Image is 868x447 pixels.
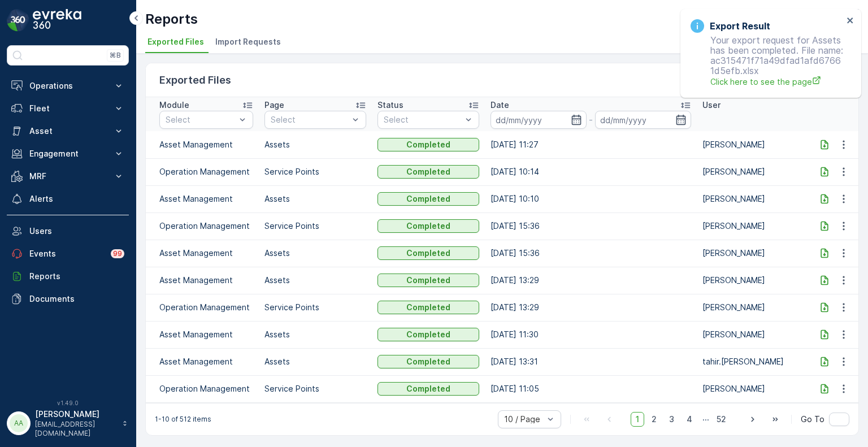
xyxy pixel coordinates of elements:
[406,356,450,367] p: Completed
[155,415,211,424] p: 1-10 of 512 items
[7,288,129,310] a: Documents
[406,302,450,313] p: Completed
[377,165,479,179] button: Completed
[485,321,697,348] td: [DATE] 11:30
[7,120,129,142] button: Asset
[146,294,259,321] td: Operation Management
[377,382,479,396] button: Completed
[589,113,593,127] p: -
[631,412,644,427] span: 1
[697,348,810,375] td: tahir.[PERSON_NAME]
[697,240,810,267] td: [PERSON_NAME]
[271,114,349,125] p: Select
[33,9,81,32] img: logo_dark-DEwI_e13.png
[406,329,450,340] p: Completed
[406,193,450,205] p: Completed
[697,185,810,212] td: [PERSON_NAME]
[146,158,259,185] td: Operation Management
[147,36,204,47] span: Exported Files
[710,76,843,88] a: Click here to see the page
[29,248,104,259] p: Events
[697,321,810,348] td: [PERSON_NAME]
[697,158,810,185] td: [PERSON_NAME]
[166,114,236,125] p: Select
[29,271,124,282] p: Reports
[259,294,372,321] td: Service Points
[697,267,810,294] td: [PERSON_NAME]
[491,111,587,129] input: dd/mm/yyyy
[491,99,509,111] p: Date
[697,131,810,158] td: [PERSON_NAME]
[159,99,189,111] p: Module
[485,131,697,158] td: [DATE] 11:27
[146,185,259,212] td: Asset Management
[406,275,450,286] p: Completed
[384,114,462,125] p: Select
[259,348,372,375] td: Assets
[485,348,697,375] td: [DATE] 13:31
[485,212,697,240] td: [DATE] 15:36
[146,375,259,402] td: Operation Management
[146,321,259,348] td: Asset Management
[29,293,124,305] p: Documents
[702,99,721,111] p: User
[29,80,106,92] p: Operations
[146,267,259,294] td: Asset Management
[697,294,810,321] td: [PERSON_NAME]
[110,51,121,60] p: ⌘B
[485,185,697,212] td: [DATE] 10:10
[29,125,106,137] p: Asset
[7,409,129,438] button: AA[PERSON_NAME][EMAIL_ADDRESS][DOMAIN_NAME]
[377,99,403,111] p: Status
[35,420,116,438] p: [EMAIL_ADDRESS][DOMAIN_NAME]
[377,219,479,233] button: Completed
[35,409,116,420] p: [PERSON_NAME]
[485,375,697,402] td: [DATE] 11:05
[377,274,479,287] button: Completed
[29,103,106,114] p: Fleet
[259,158,372,185] td: Service Points
[29,193,124,205] p: Alerts
[406,166,450,177] p: Completed
[7,188,129,210] a: Alerts
[7,220,129,242] a: Users
[113,249,122,258] p: 99
[215,36,281,47] span: Import Requests
[146,212,259,240] td: Operation Management
[711,412,731,427] span: 52
[264,99,284,111] p: Page
[377,192,479,206] button: Completed
[146,131,259,158] td: Asset Management
[29,148,106,159] p: Engagement
[7,142,129,165] button: Engagement
[146,240,259,267] td: Asset Management
[485,294,697,321] td: [DATE] 13:29
[664,412,679,427] span: 3
[7,9,29,32] img: logo
[29,171,106,182] p: MRF
[159,72,231,88] p: Exported Files
[10,414,28,432] div: AA
[377,138,479,151] button: Completed
[406,139,450,150] p: Completed
[702,412,709,427] p: ...
[646,412,662,427] span: 2
[259,131,372,158] td: Assets
[7,400,129,406] span: v 1.49.0
[697,375,810,402] td: [PERSON_NAME]
[7,265,129,288] a: Reports
[710,19,770,33] h3: Export Result
[406,248,450,259] p: Completed
[377,301,479,314] button: Completed
[801,414,824,425] span: Go To
[377,355,479,368] button: Completed
[7,97,129,120] button: Fleet
[29,225,124,237] p: Users
[406,220,450,232] p: Completed
[259,212,372,240] td: Service Points
[259,240,372,267] td: Assets
[485,158,697,185] td: [DATE] 10:14
[847,16,854,27] button: close
[7,165,129,188] button: MRF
